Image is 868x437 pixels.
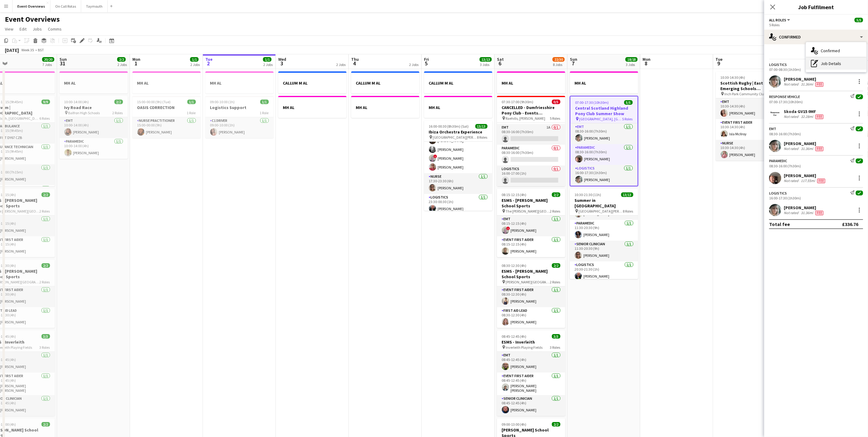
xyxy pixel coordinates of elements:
[769,126,776,131] div: EMT
[716,98,784,119] app-card-role: EMT1/110:30-14:30 (4h)[PERSON_NAME]
[552,100,560,104] span: 0/5
[33,26,42,32] span: Jobs
[40,280,50,284] span: 2 Roles
[816,147,823,151] span: Fee
[497,260,565,328] div: 08:30-12:30 (4h)2/2ESMS - [PERSON_NAME] School Sports [PERSON_NAME][GEOGRAPHIC_DATA]2 RolesEvent ...
[350,60,359,67] span: 4
[40,116,50,121] span: 6 Roles
[497,124,565,145] app-card-role: EMT1A0/108:30-16:00 (7h30m)
[424,80,492,86] h3: CALLUM M AL
[570,241,638,261] app-card-role: Senior Clinician1/111:30-20:30 (9h)[PERSON_NAME]
[497,286,565,307] app-card-role: Event First Aider1/108:30-12:30 (4h)[PERSON_NAME]
[800,114,814,119] div: 32.28mi
[497,330,565,416] app-job-card: 08:45-12:45 (4h)3/3ESMS - Inverleith Inverleith Playing Fields3 RolesEMT1/108:45-12:45 (4h)[PERSO...
[351,96,420,118] div: MH AL
[571,165,638,186] app-card-role: Logistics1/116:00-17:30 (1h30m)[PERSON_NAME]
[424,173,492,194] app-card-role: Nurse1/117:30-23:30 (6h)[PERSON_NAME]
[571,144,638,165] app-card-role: Paramedic1/108:30-16:00 (7h30m)[PERSON_NAME]
[784,173,827,178] div: [PERSON_NAME]
[506,280,550,284] span: [PERSON_NAME][GEOGRAPHIC_DATA]
[784,146,800,151] div: Not rated
[552,334,560,339] span: 3/3
[204,60,213,67] span: 2
[424,129,492,135] h3: Ibiza Orchestra Experience
[550,209,560,213] span: 2 Roles
[800,82,814,87] div: 31.36mi
[5,15,60,24] h1: Event Overviews
[571,123,638,144] app-card-role: EMT1/108:30-16:00 (7h30m)[PERSON_NAME]
[480,62,492,67] div: 3 Jobs
[41,334,50,339] span: 3/3
[30,25,44,33] a: Jobs
[59,96,128,159] app-job-card: 10:00-14:00 (4h)2/2Ivy Road Race Balfron High Schools2 RolesEMT1/110:00-14:00 (4h)[PERSON_NAME]Pa...
[424,120,492,211] div: 16:00-00:30 (8h30m) (Sat)13/13Ibiza Orchestra Experience [GEOGRAPHIC_DATA][PERSON_NAME], [GEOGRAP...
[800,210,814,215] div: 31.36mi
[625,57,638,62] span: 18/18
[721,75,745,80] span: 10:30-14:30 (4h)
[59,71,128,93] app-job-card: MH AL
[496,60,504,67] span: 6
[205,105,274,110] h3: Logistics Support
[497,339,565,345] h3: ESMS - Inverleith
[278,96,347,118] app-job-card: MH AL
[132,96,201,138] app-job-card: 15:00-00:00 (9h) (Tue)1/1OASIS CORRECTION1 RoleNurse Practitioner1/115:00-00:00 (9h)[PERSON_NAME]
[424,96,492,118] div: MH AL
[351,80,420,86] h3: CALLUM M AL
[205,96,274,138] app-job-card: 09:00-10:00 (1h)1/1Logistics Support1 RoleC1 Driver1/109:00-10:00 (1h)[PERSON_NAME]
[68,111,100,115] span: Balfron High Schools
[497,56,504,62] span: Sat
[622,117,633,121] span: 5 Roles
[45,25,64,33] a: Comms
[725,92,766,96] span: Inch Park Community Club
[113,111,123,115] span: 2 Roles
[59,138,128,159] app-card-role: Paramedic1/110:00-14:00 (4h)[PERSON_NAME]
[497,105,565,116] h3: CANCELLED - Dumfriesshire Pony Club - Events [GEOGRAPHIC_DATA]
[205,56,213,62] span: Tue
[260,100,269,104] span: 1/1
[20,48,35,52] span: Week 35
[550,280,560,284] span: 2 Roles
[716,56,723,62] span: Tue
[821,48,840,53] span: Confirmed
[570,71,638,93] app-job-card: MH AL
[575,100,609,105] span: 07:00-17:30 (10h30m)
[716,71,784,161] div: 10:30-14:30 (4h)3/3Scottish Rugby | East Emerging Schools Championships | [GEOGRAPHIC_DATA] Inch ...
[117,57,126,62] span: 2/2
[497,307,565,328] app-card-role: First Aid Lead1/108:30-12:30 (4h)[PERSON_NAME]
[553,62,564,67] div: 8 Jobs
[621,192,633,197] span: 13/13
[20,26,27,32] span: Edit
[50,0,81,12] button: On Call Rotas
[263,62,273,67] div: 2 Jobs
[131,60,140,67] span: 1
[784,178,800,183] div: Not rated
[17,25,29,33] a: Edit
[409,62,419,67] div: 2 Jobs
[41,100,50,104] span: 9/9
[502,334,527,339] span: 08:45-12:45 (4h)
[816,211,823,215] span: Fee
[497,166,565,186] app-card-role: Logistics0/116:00-17:00 (1h)
[764,3,868,11] h3: Job Fulfilment
[40,345,50,350] span: 3 Roles
[502,192,527,197] span: 08:15-12:15 (4h)
[784,205,825,210] div: [PERSON_NAME]
[205,117,274,138] app-card-role: C1 Driver1/109:00-10:00 (1h)[PERSON_NAME]
[336,62,346,67] div: 2 Jobs
[497,80,565,86] h3: MH AL
[48,26,62,32] span: Comms
[626,62,637,67] div: 3 Jobs
[117,62,127,67] div: 2 Jobs
[570,189,638,279] div: 10:30-21:30 (11h)13/13Summer in [GEOGRAPHIC_DATA] [GEOGRAPHIC_DATA][PERSON_NAME], [GEOGRAPHIC_DAT...
[477,135,488,140] span: 8 Roles
[497,71,565,93] app-job-card: MH AL
[550,345,560,350] span: 3 Roles
[716,119,784,140] app-card-role: Event First Aider1/110:30-14:30 (4h)Isla McIlroy
[769,100,863,104] div: 07:00-17:30 (10h30m)
[570,96,638,186] div: 07:00-17:30 (10h30m)5/5Central Scotland Highland Pony Club Summer Show [GEOGRAPHIC_DATA], [GEOGRA...
[13,0,50,12] button: Event Overviews
[497,189,565,257] div: 08:15-12:15 (4h)2/2ESMS - [PERSON_NAME] School Sports The [PERSON_NAME][GEOGRAPHIC_DATA]2 RolesEM...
